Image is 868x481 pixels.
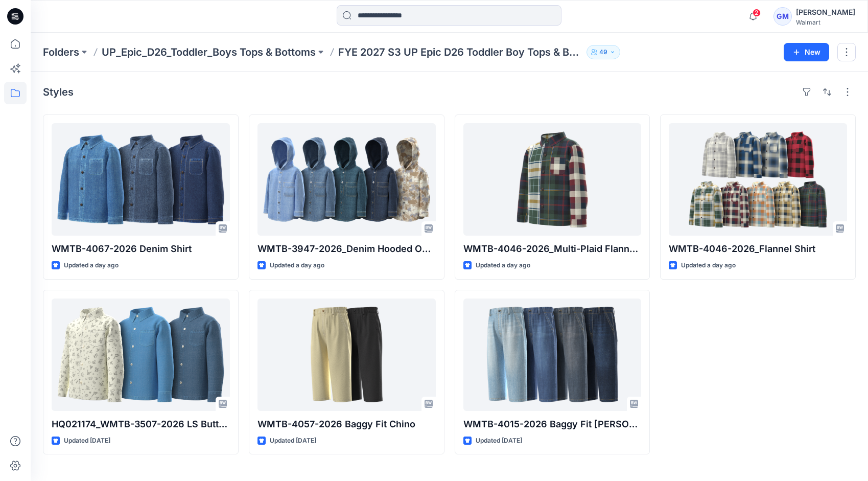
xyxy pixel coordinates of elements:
[681,260,736,271] p: Updated a day ago
[587,45,620,59] button: 49
[599,47,607,58] p: 49
[257,299,436,411] a: WMTB-4057-2026 Baggy Fit Chino
[52,299,230,411] a: HQ021174_WMTB-3507-2026 LS Button Down Denim Shirt
[43,86,74,98] h4: Styles
[52,123,230,236] a: WMTB-4067-2026 Denim Shirt
[669,123,847,236] a: WMTB-4046-2026_Flannel Shirt
[102,45,316,59] a: UP_Epic_D26_Toddler_Boys Tops & Bottoms
[52,417,230,431] p: HQ021174_WMTB-3507-2026 LS Button Down Denim Shirt
[52,242,230,256] p: WMTB-4067-2026 Denim Shirt
[796,18,855,26] div: Walmart
[257,417,436,431] p: WMTB-4057-2026 Baggy Fit Chino
[476,260,530,271] p: Updated a day ago
[463,242,642,256] p: WMTB-4046-2026_Multi-Plaid Flannel Shirt
[463,123,642,236] a: WMTB-4046-2026_Multi-Plaid Flannel Shirt
[257,242,436,256] p: WMTB-3947-2026_Denim Hooded Overshirt
[338,45,582,59] p: FYE 2027 S3 UP Epic D26 Toddler Boy Tops & Bottoms
[773,7,792,26] div: GM
[753,9,761,17] span: 2
[796,6,855,18] div: [PERSON_NAME]
[257,123,436,236] a: WMTB-3947-2026_Denim Hooded Overshirt
[669,242,847,256] p: WMTB-4046-2026_Flannel Shirt
[476,436,522,446] p: Updated [DATE]
[463,417,642,431] p: WMTB-4015-2026 Baggy Fit [PERSON_NAME]-Opt 1A
[463,299,642,411] a: WMTB-4015-2026 Baggy Fit Jean-Opt 1A
[43,45,79,59] a: Folders
[270,436,316,446] p: Updated [DATE]
[64,436,110,446] p: Updated [DATE]
[784,43,829,61] button: New
[270,260,324,271] p: Updated a day ago
[64,260,119,271] p: Updated a day ago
